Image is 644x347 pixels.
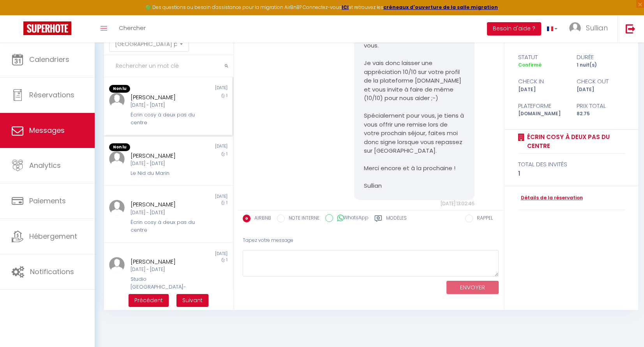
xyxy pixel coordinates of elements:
[29,55,69,64] span: Calendriers
[569,22,581,34] img: ...
[29,90,74,100] span: Réservations
[29,160,61,170] span: Analytics
[572,62,630,69] div: 1 nuit(s)
[513,101,571,111] div: Plateforme
[513,86,571,93] div: [DATE]
[131,257,195,266] div: [PERSON_NAME]
[226,257,228,263] span: 1
[473,215,493,223] label: RAPPEL
[109,143,130,151] span: Non lu
[119,24,146,32] span: Chercher
[168,143,233,151] div: [DATE]
[29,125,65,135] span: Messages
[6,3,30,26] button: Ouvrir le widget de chat LiveChat
[251,215,271,223] label: AIRBNB
[513,77,571,86] div: check in
[572,110,630,118] div: 82.75
[386,215,407,224] label: Modèles
[333,214,369,223] label: WhatsApp
[524,132,625,151] a: Écrin cosy à deux pas du centre
[29,231,77,241] span: Hébergement
[182,296,203,304] span: Suivant
[487,22,541,35] button: Besoin d'aide ?
[131,266,195,273] div: [DATE] - [DATE]
[131,102,195,109] div: [DATE] - [DATE]
[109,85,130,93] span: Non lu
[131,218,195,234] div: Écrin cosy à deux pas du centre
[104,55,233,77] input: Rechercher un mot clé
[342,4,349,11] a: ICI
[168,85,233,93] div: [DATE]
[113,15,152,42] a: Chercher
[109,257,125,273] img: ...
[109,200,125,215] img: ...
[513,110,571,118] div: [DOMAIN_NAME]
[23,21,71,35] img: Super Booking
[572,53,630,62] div: durée
[518,194,583,202] a: Détails de la réservation
[131,151,195,160] div: [PERSON_NAME]
[131,275,195,299] div: Studio [GEOGRAPHIC_DATA]-ville
[131,200,195,209] div: [PERSON_NAME]
[285,215,319,223] label: NOTE INTERNE
[513,53,571,62] div: statut
[518,62,542,68] span: Confirmé
[131,111,195,127] div: Écrin cosy à deux pas du centre
[446,281,499,294] button: ENVOYER
[226,200,228,206] span: 1
[109,93,125,108] img: ...
[109,151,125,167] img: ...
[563,15,618,42] a: ... Sullian
[572,77,630,86] div: check out
[354,200,475,208] div: [DATE] 13:02:46
[226,93,228,99] span: 1
[383,4,498,11] a: créneaux d'ouverture de la salle migration
[134,296,163,304] span: Précédent
[518,169,625,178] div: 1
[168,194,233,200] div: [DATE]
[572,101,630,111] div: Prix total
[129,294,169,307] button: Previous
[586,23,608,33] span: Sullian
[243,231,499,250] div: Tapez votre message
[572,86,630,93] div: [DATE]
[131,209,195,217] div: [DATE] - [DATE]
[131,169,195,177] div: Le Nid du Marin
[176,294,208,307] button: Next
[131,160,195,167] div: [DATE] - [DATE]
[226,151,228,157] span: 1
[30,267,74,277] span: Notifications
[168,251,233,257] div: [DATE]
[518,160,625,169] div: total des invités
[131,93,195,102] div: [PERSON_NAME]
[626,24,635,33] img: logout
[29,196,66,206] span: Paiements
